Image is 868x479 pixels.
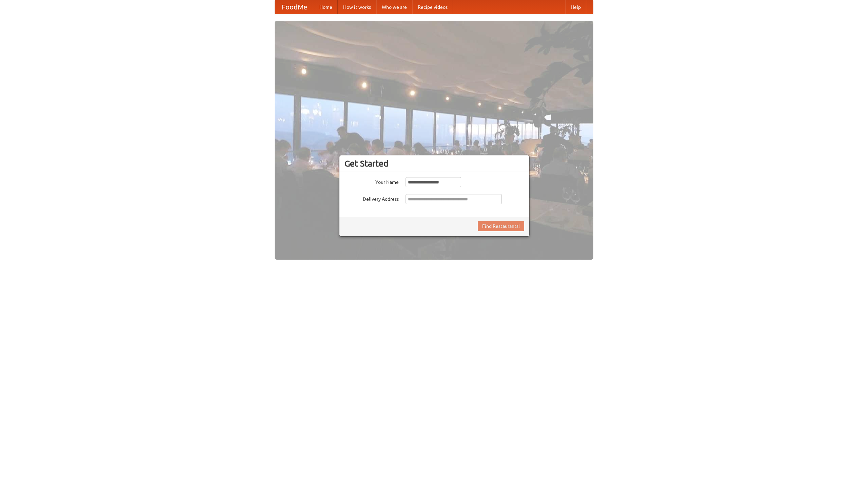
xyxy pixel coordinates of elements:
a: Home [314,0,338,14]
a: Who we are [376,0,412,14]
label: Your Name [344,177,399,186]
a: Help [565,0,586,14]
a: How it works [338,0,376,14]
a: Recipe videos [412,0,453,14]
label: Delivery Address [344,194,399,202]
h3: Get Started [344,158,524,169]
a: FoodMe [275,0,314,14]
button: Find Restaurants! [478,221,524,231]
